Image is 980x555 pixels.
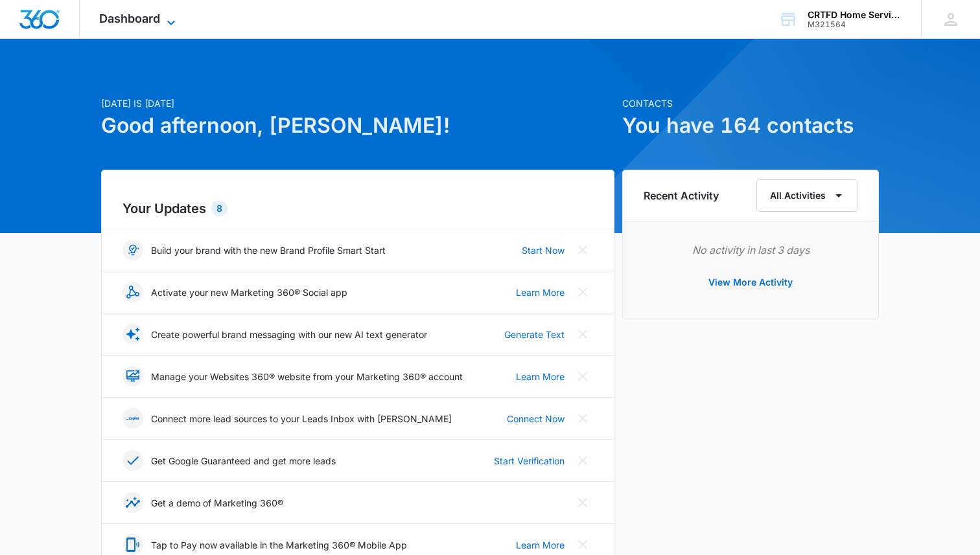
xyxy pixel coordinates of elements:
a: Learn More [516,286,565,299]
p: Tap to Pay now available in the Marketing 360® Mobile App [151,538,407,552]
p: Activate your new Marketing 360® Social app [151,286,347,299]
p: No activity in last 3 days [644,242,857,258]
p: Create powerful brand messaging with our new AI text generator [151,328,427,341]
div: account id [808,20,902,29]
h1: You have 164 contacts [622,110,879,141]
span: Dashboard [99,12,160,25]
div: 8 [211,201,227,216]
a: Connect Now [507,412,565,425]
button: Close [572,366,593,387]
p: Get a demo of Marketing 360® [151,496,283,510]
p: Contacts [622,96,879,110]
button: Close [572,240,593,260]
button: Close [572,324,593,345]
a: Start Verification [494,454,565,468]
h2: Your Updates [122,199,593,218]
h6: Recent Activity [644,188,719,203]
button: View More Activity [695,267,806,298]
p: Get Google Guaranteed and get more leads [151,454,336,468]
p: Manage your Websites 360® website from your Marketing 360® account [151,370,463,383]
h1: Good afternoon, [PERSON_NAME]! [101,110,614,141]
a: Generate Text [504,328,565,341]
a: Start Now [522,244,565,257]
p: Build your brand with the new Brand Profile Smart Start [151,244,386,257]
p: [DATE] is [DATE] [101,96,614,110]
button: Close [572,534,593,555]
button: Close [572,450,593,471]
p: Connect more lead sources to your Leads Inbox with [PERSON_NAME] [151,412,452,425]
div: account name [808,10,902,20]
a: Learn More [516,538,565,552]
button: All Activities [756,179,857,212]
button: Close [572,408,593,429]
a: Learn More [516,370,565,383]
button: Close [572,282,593,302]
button: Close [572,492,593,513]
